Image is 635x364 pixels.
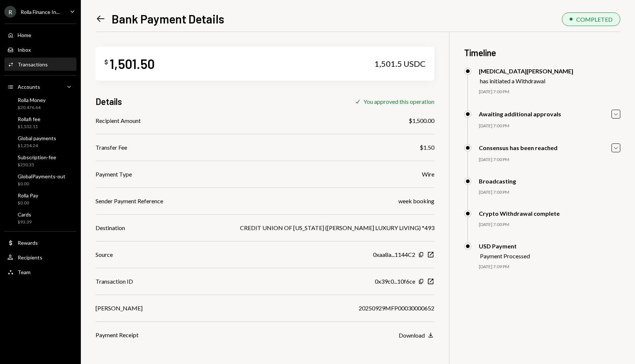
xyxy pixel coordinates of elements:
[4,171,76,189] a: GlobalPayments-out$0.00
[96,197,163,205] div: Sender Payment Reference
[18,181,65,187] div: $0.00
[18,254,42,261] div: Recipients
[479,189,620,196] div: [DATE] 7:00 PM
[18,143,56,149] div: $1,254.24
[479,222,620,228] div: [DATE] 7:00 PM
[112,11,224,26] h1: Bank Payment Details
[479,178,516,185] div: Broadcasting
[363,98,434,105] div: You approved this operation
[18,200,38,206] div: $0.00
[18,97,46,103] div: Rolla Money
[4,43,76,56] a: Inbox
[18,135,56,141] div: Global payments
[464,47,620,59] h3: Timeline
[96,116,141,125] div: Recipient Amount
[96,277,133,286] div: Transaction ID
[479,89,620,95] div: [DATE] 7:00 PM
[4,114,76,131] a: Rollafi fee$1,532.11
[398,197,434,205] div: week booking
[18,269,31,275] div: Team
[409,116,434,125] div: $1,500.00
[96,95,122,108] h3: Details
[18,84,40,90] div: Accounts
[4,152,76,170] a: Subscription-fee$250.35
[18,105,46,111] div: $20,476.64
[399,331,434,339] button: Download
[4,251,76,264] a: Recipients
[18,32,31,38] div: Home
[4,236,76,249] a: Rewards
[96,143,127,152] div: Transfer Fee
[479,243,530,250] div: USD Payment
[479,68,573,74] div: [MEDICAL_DATA][PERSON_NAME]
[18,47,31,53] div: Inbox
[21,9,60,15] div: Rolla Finance In...
[18,116,40,122] div: Rollafi fee
[374,59,426,69] div: 1,501.5 USDC
[4,58,76,71] a: Transactions
[18,192,38,199] div: Rolla Pay
[4,265,76,279] a: Team
[576,16,613,23] div: COMPLETED
[18,173,65,179] div: GlobalPayments-out
[4,28,76,41] a: Home
[104,58,108,66] div: $
[18,61,48,68] div: Transactions
[18,240,38,246] div: Rewards
[18,162,56,168] div: $250.35
[96,331,139,339] div: Payment Receipt
[4,209,76,227] a: Cards$93.39
[96,223,125,232] div: Destination
[240,223,434,232] div: CREDIT UNION OF [US_STATE] ([PERSON_NAME] LUXURY LIVING) *493
[479,123,620,129] div: [DATE] 7:00 PM
[375,277,415,286] div: 0x39c0...10f6ce
[479,144,557,151] div: Consensus has been reached
[479,110,561,117] div: Awaiting additional approvals
[18,124,40,130] div: $1,532.11
[420,143,434,152] div: $1.50
[4,6,16,18] div: R
[96,170,132,179] div: Payment Type
[479,157,620,163] div: [DATE] 7:00 PM
[18,211,32,218] div: Cards
[480,252,530,259] div: Payment Processed
[480,77,573,84] div: has initiated a Withdrawal
[422,170,434,179] div: Wire
[18,154,56,160] div: Subscription-fee
[479,210,560,217] div: Crypto Withdrawal complete
[4,133,76,150] a: Global payments$1,254.24
[4,80,76,93] a: Accounts
[479,264,620,270] div: [DATE] 7:09 PM
[4,95,76,112] a: Rolla Money$20,476.64
[359,304,434,313] div: 20250929MFP00030000652
[18,219,32,225] div: $93.39
[96,250,113,259] div: Source
[399,332,425,339] div: Download
[110,55,155,72] div: 1,501.50
[4,190,76,208] a: Rolla Pay$0.00
[96,304,143,313] div: [PERSON_NAME]
[373,250,415,259] div: 0xaa8a...1144C2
